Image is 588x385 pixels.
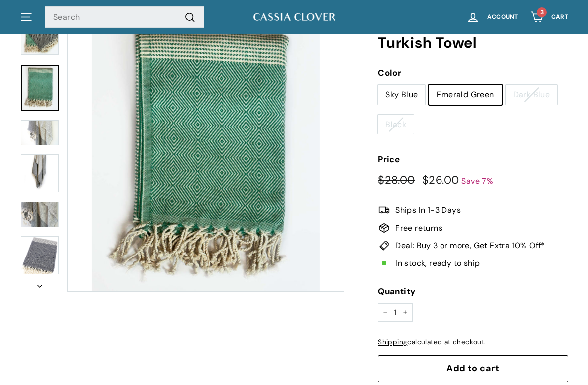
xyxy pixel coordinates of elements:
[461,176,493,186] span: Save 7%
[398,303,413,322] button: Increase item quantity by one
[378,153,568,166] label: Price
[487,14,518,20] span: Account
[378,66,568,80] label: Color
[551,14,568,20] span: Cart
[378,285,568,298] label: Quantity
[460,2,524,32] a: Account
[378,303,413,322] input: quantity
[429,85,501,105] label: Emerald Green
[378,115,414,134] label: Black
[422,173,459,187] span: $26.00
[378,337,568,348] div: calculated at checkout.
[395,239,545,252] span: Deal: Buy 3 or more, Get Extra 10% Off*
[395,204,461,217] span: Ships In 1-3 Days
[21,202,59,227] a: Diamond Peshtemal Turkish Towel
[378,338,407,346] a: Shipping
[21,120,59,145] a: Diamond Peshtemal Turkish Towel
[540,8,544,16] span: 3
[20,274,60,292] button: Next
[506,85,558,105] label: Dark Blue
[21,236,59,281] img: Diamond Peshtemal Turkish Towel
[21,236,59,282] a: Diamond Peshtemal Turkish Towel
[378,303,393,322] button: Reduce item quantity by one
[378,171,417,189] span: $28.00
[446,362,499,374] span: Add to cart
[378,355,568,382] button: Add to cart
[21,202,59,227] img: Diamond Peshtemal Turkish Towel
[21,65,59,111] a: Diamond Peshtemal Turkish Towel
[395,222,442,235] span: Free returns
[524,2,574,32] a: Cart
[45,6,204,28] input: Search
[395,257,480,270] span: In stock, ready to ship
[21,120,59,145] img: Diamond Peshtemal Turkish Towel
[378,19,568,51] h1: Diamond Peshtemal Turkish Towel
[378,85,425,105] label: Sky Blue
[21,154,59,192] img: Diamond Peshtemal Turkish Towel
